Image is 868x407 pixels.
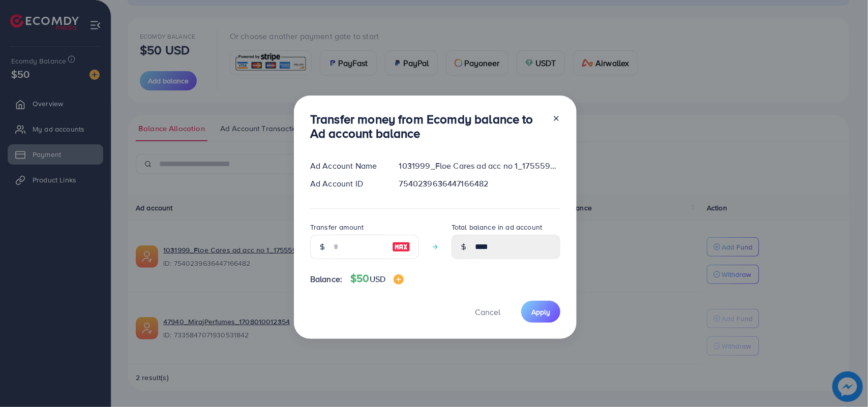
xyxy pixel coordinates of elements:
[462,301,513,323] button: Cancel
[310,222,364,232] label: Transfer amount
[370,273,385,285] span: USD
[310,273,342,285] span: Balance:
[452,222,542,232] label: Total balance in ad account
[475,306,500,318] span: Cancel
[391,160,568,172] div: 1031999_Floe Cares ad acc no 1_1755598915786
[394,274,404,285] img: image
[350,272,404,285] h4: $50
[310,112,544,141] h3: Transfer money from Ecomdy balance to Ad account balance
[521,301,560,323] button: Apply
[302,160,391,172] div: Ad Account Name
[302,178,391,190] div: Ad Account ID
[531,307,550,317] span: Apply
[392,241,410,253] img: image
[391,178,568,190] div: 7540239636447166482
